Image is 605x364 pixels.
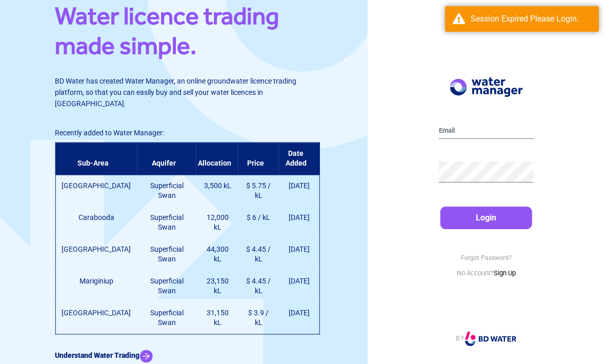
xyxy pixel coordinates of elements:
[196,302,239,335] td: 31,150 kL
[279,207,320,239] td: [DATE]
[238,239,278,271] td: $ 4.45 / kL
[55,271,137,302] td: Mariginiup
[465,332,516,346] img: Logo
[55,143,137,175] th: Sub-Area
[55,352,152,360] a: Understand Water Trading
[137,143,196,175] th: Aquifer
[55,302,137,335] td: [GEOGRAPHIC_DATA]
[279,302,320,335] td: [DATE]
[439,123,534,139] input: Email
[471,14,591,24] div: Session Expired Please Login.
[137,175,196,207] td: Superficial Swan
[137,239,196,271] td: Superficial Swan
[137,271,196,302] td: Superficial Swan
[137,302,196,335] td: Superficial Swan
[196,175,239,207] td: 3,500 kL
[196,239,239,271] td: 44,300 kL
[238,302,278,335] td: $ 3.9 / kL
[450,77,522,97] img: Logo
[55,352,139,360] b: Understand Water Trading
[238,207,278,239] td: $ 6 / kL
[279,239,320,271] td: [DATE]
[461,254,512,261] a: Forgot Password?
[137,207,196,239] td: Superficial Swan
[196,271,239,302] td: 23,150 kL
[55,175,137,207] td: [GEOGRAPHIC_DATA]
[279,143,320,175] th: Date Added
[55,207,137,239] td: Carabooda
[238,271,278,302] td: $ 4.45 / kL
[196,143,239,175] th: Allocation
[55,76,312,110] p: BD Water has created Water Manager, an online groundwater licence trading platform, so that you c...
[440,207,532,229] button: Login
[279,175,320,207] td: [DATE]
[238,143,278,175] th: Price
[494,269,516,277] a: Sign Up
[456,335,516,342] a: BY
[55,239,137,271] td: [GEOGRAPHIC_DATA]
[196,207,239,239] td: 12,000 kL
[279,271,320,302] td: [DATE]
[55,129,164,137] span: Recently added to Water Manager:
[439,268,534,278] p: No Account?
[139,350,152,363] img: Arrow Icon
[238,175,278,207] td: $ 5.75 / kL
[55,1,312,65] h1: Water licence trading made simple.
